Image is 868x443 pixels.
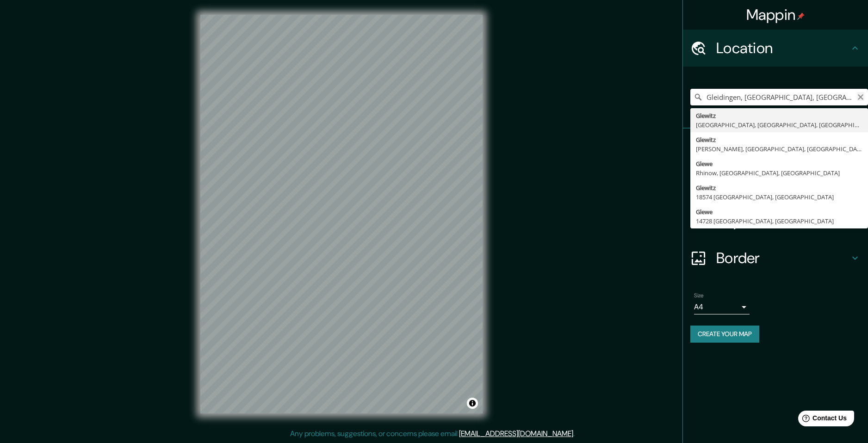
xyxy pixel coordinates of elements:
p: Any problems, suggestions, or concerns please email . [290,428,575,439]
div: Glewitz [696,183,862,192]
div: Layout [683,203,868,240]
iframe: Help widget launcher [786,407,858,433]
img: pin-icon.png [797,12,805,20]
div: . [575,428,576,439]
div: Rhinow, [GEOGRAPHIC_DATA], [GEOGRAPHIC_DATA] [696,168,862,178]
canvas: Map [200,15,483,413]
div: Glewe [696,159,862,168]
input: Pick your city or area [690,89,868,105]
div: Style [683,166,868,203]
div: [PERSON_NAME], [GEOGRAPHIC_DATA], [GEOGRAPHIC_DATA] [696,144,862,154]
div: Glewe [696,207,862,216]
div: . [576,428,578,439]
div: Pins [683,129,868,166]
a: [EMAIL_ADDRESS][DOMAIN_NAME] [459,429,573,438]
button: Clear [857,92,864,101]
h4: Layout [716,212,849,230]
div: 18574 [GEOGRAPHIC_DATA], [GEOGRAPHIC_DATA] [696,192,862,202]
h4: Border [716,249,849,267]
div: Border [683,240,868,277]
div: [GEOGRAPHIC_DATA], [GEOGRAPHIC_DATA], [GEOGRAPHIC_DATA] [696,120,862,129]
div: Glewitz [696,111,862,120]
button: Toggle attribution [467,398,478,409]
div: Location [683,30,868,67]
h4: Mappin [746,6,805,24]
div: A4 [694,300,750,314]
div: Glewitz [696,135,862,144]
label: Size [694,292,704,300]
button: Create your map [690,326,759,343]
h4: Location [716,39,849,57]
div: 14728 [GEOGRAPHIC_DATA], [GEOGRAPHIC_DATA] [696,216,862,226]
